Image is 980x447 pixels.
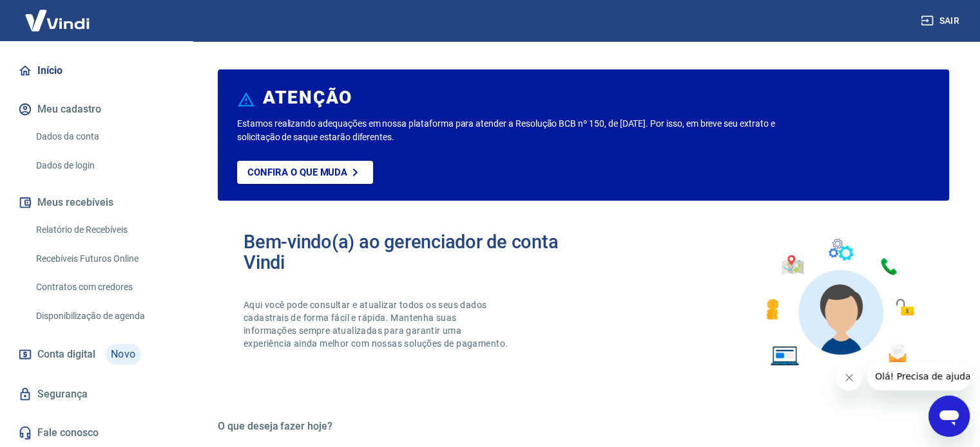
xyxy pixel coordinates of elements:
[218,420,949,433] h5: O que deseja fazer hoje?
[15,380,177,408] a: Segurança
[237,117,791,144] p: Estamos realizando adequações em nossa plataforma para atender a Resolução BCB nº 150, de [DATE]....
[31,217,177,243] a: Relatório de Recebíveis
[31,123,177,150] a: Dados da conta
[15,419,177,447] a: Fale conosco
[8,9,108,19] span: Olá! Precisa de ajuda?
[263,91,352,104] h6: ATENÇÃO
[15,57,177,85] a: Início
[15,188,177,217] button: Meus recebíveis
[31,274,177,300] a: Contratos com credores
[244,232,584,273] h2: Bem-vindo(a) ao gerenciador de conta Vindi
[928,396,970,437] iframe: Botão para abrir a janela de mensagens
[31,246,177,272] a: Recebíveis Futuros Online
[247,167,347,178] p: Confira o que muda
[867,362,970,390] iframe: Mensagem da empresa
[244,298,510,350] p: Aqui você pode consultar e atualizar todos os seus dados cadastrais de forma fácil e rápida. Mant...
[106,344,141,365] span: Novo
[15,95,177,123] button: Meu cadastro
[754,232,923,374] img: Imagem de um avatar masculino com diversos icones exemplificando as funcionalidades do gerenciado...
[31,303,177,329] a: Disponibilização de agenda
[37,345,95,363] span: Conta digital
[15,1,99,40] img: Vindi
[836,365,862,390] iframe: Fechar mensagem
[15,339,177,370] a: Conta digitalNovo
[237,161,373,184] a: Confira o que muda
[31,152,177,179] a: Dados de login
[918,9,965,33] button: Sair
